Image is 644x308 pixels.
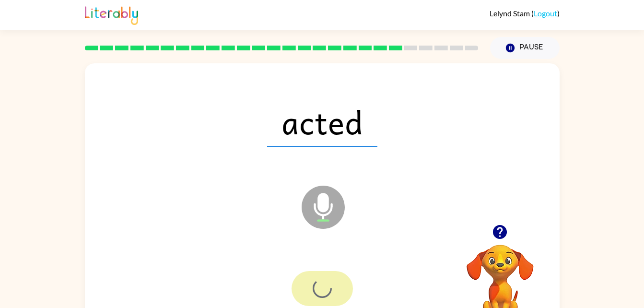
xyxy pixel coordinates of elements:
[490,9,531,18] span: Lelynd Stam
[534,9,557,18] a: Logout
[490,37,560,59] button: Pause
[267,97,377,147] span: acted
[490,9,560,18] div: ( )
[85,4,138,25] img: Literably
